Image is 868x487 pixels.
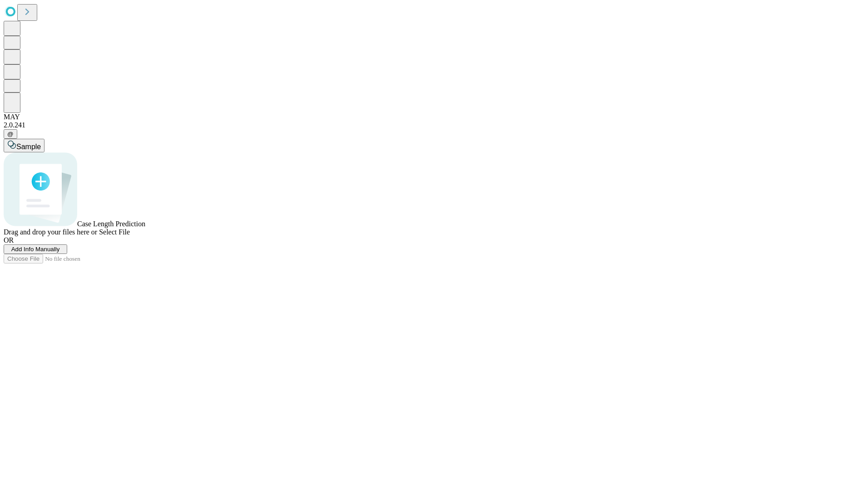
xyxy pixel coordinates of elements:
span: OR [4,236,14,244]
span: Sample [16,143,41,151]
div: 2.0.241 [4,121,864,129]
button: @ [4,129,17,139]
div: MAY [4,113,864,121]
button: Sample [4,139,44,152]
span: Case Length Prediction [77,220,145,228]
span: Add Info Manually [11,246,60,253]
span: @ [7,131,14,137]
span: Drag and drop your files here or [4,228,97,236]
span: Select File [99,228,130,236]
button: Add Info Manually [4,244,67,254]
